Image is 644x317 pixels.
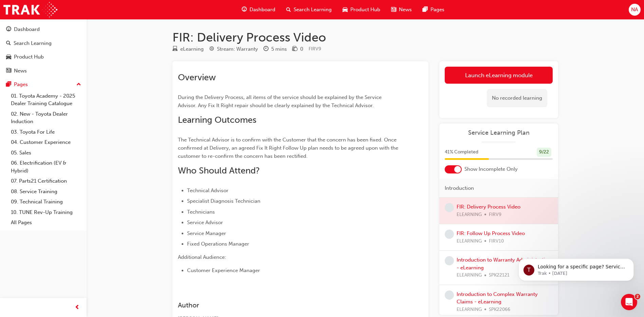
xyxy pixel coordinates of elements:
span: pages-icon [423,5,428,14]
span: Product Hub [350,6,380,14]
a: pages-iconPages [417,3,450,17]
span: Introduction [445,184,474,192]
span: news-icon [6,68,11,74]
span: SPK22121 [489,271,510,279]
span: Service Manager [187,230,226,236]
span: guage-icon [6,27,11,33]
a: 02. New - Toyota Dealer Induction [8,109,84,127]
span: Additional Audience: [178,254,226,260]
span: ELEARNING [457,237,482,245]
div: Pages [14,81,28,88]
a: 05. Sales [8,148,84,158]
span: target-icon [209,46,214,52]
span: learningRecordVerb_NONE-icon [445,230,454,239]
a: 03. Toyota For Life [8,127,84,137]
div: Search Learning [14,39,52,47]
a: 09. Technical Training [8,197,84,207]
span: search-icon [6,40,11,47]
a: car-iconProduct Hub [337,3,386,17]
div: 5 mins [271,45,287,53]
span: 2 [635,294,640,299]
div: Price [292,45,303,53]
div: eLearning [180,45,204,53]
span: learningRecordVerb_NONE-icon [445,256,454,265]
span: car-icon [6,54,11,60]
span: pages-icon [6,82,11,88]
a: FIR: Follow Up Process Video [457,230,525,236]
span: Learning Outcomes [178,115,256,125]
span: Technicians [187,209,215,215]
span: Fixed Operations Manager [187,241,249,247]
a: 01. Toyota Academy - 2025 Dealer Training Catalogue [8,91,84,109]
span: car-icon [343,5,348,14]
a: 10. TUNE Rev-Up Training [8,207,84,218]
div: 9 / 22 [537,148,551,157]
a: 06. Electrification (EV & Hybrid) [8,158,84,176]
a: search-iconSearch Learning [281,3,337,17]
button: NA [629,4,641,16]
div: Duration [263,45,287,53]
div: Product Hub [14,53,44,61]
button: Pages [3,78,84,91]
a: guage-iconDashboard [236,3,281,17]
span: Overview [178,72,216,83]
span: up-icon [76,80,81,89]
span: search-icon [286,5,291,14]
span: Learning resource code [309,46,321,52]
span: ELEARNING [457,271,482,279]
div: Profile image for Trak [15,49,26,60]
a: 08. Service Training [8,186,84,197]
div: Stream [209,45,258,53]
div: No recorded learning [487,89,547,107]
span: SPK22066 [489,306,510,314]
span: Looking for a specific page? Service, Service Advisor [30,48,117,61]
h1: FIR: Delivery Process Video [172,30,558,45]
img: Trak [3,2,57,17]
span: Dashboard [250,6,275,14]
a: Introduction to Complex Warranty Claims - eLearning [457,291,538,305]
span: learningRecordVerb_NONE-icon [445,203,454,212]
a: 04. Customer Experience [8,137,84,148]
span: News [399,6,412,14]
span: FIRV10 [489,237,504,245]
span: 41 % Completed [445,148,478,156]
div: 0 [300,45,303,53]
a: Search Learning [3,37,84,50]
span: Technical Advisor [187,187,228,194]
span: The Technical Advisor is to confirm with the Customer that the concern has been fixed. Once confi... [178,137,400,159]
span: Specialist Diagnosis Technician [187,198,260,204]
a: Dashboard [3,23,84,36]
p: Message from Trak, sent 1w ago [30,55,117,61]
span: Who Should Attend? [178,165,260,176]
iframe: Intercom notifications message [508,216,644,292]
a: 07. Parts21 Certification [8,176,84,186]
iframe: Intercom live chat [621,294,637,310]
a: news-iconNews [386,3,417,17]
span: Service Advisor [187,219,223,226]
span: Customer Experience Manager [187,267,260,273]
div: message notification from Trak, 1w ago. Looking for a specific page? Service, Service Advisor [10,43,126,65]
span: learningRecordVerb_NONE-icon [445,290,454,300]
a: Introduction to Warranty Administration - eLearning [457,257,551,271]
button: DashboardSearch LearningProduct HubNews [3,22,84,78]
span: clock-icon [263,46,269,52]
h3: Author [178,301,399,309]
a: News [3,65,84,77]
a: All Pages [8,217,84,228]
span: During the Delivery Process, all items of the service should be explained by the Service Advisor.... [178,94,383,109]
div: Type [172,45,204,53]
span: money-icon [292,46,297,52]
span: ELEARNING [457,306,482,314]
span: prev-icon [75,303,80,312]
div: Stream: Warranty [217,45,258,53]
a: Service Learning Plan [445,129,553,137]
span: learningResourceType_ELEARNING-icon [172,46,178,52]
span: news-icon [391,5,396,14]
span: Search Learning [294,6,332,14]
div: Dashboard [14,26,40,33]
div: News [14,67,27,75]
a: Launch eLearning module [445,67,553,84]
